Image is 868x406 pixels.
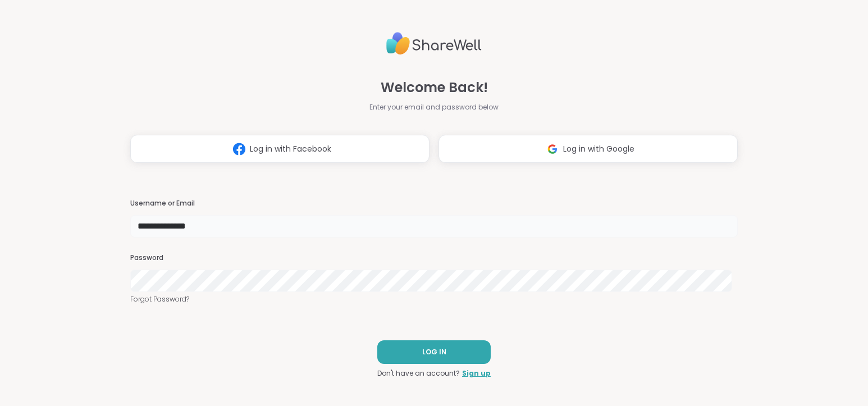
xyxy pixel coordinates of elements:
img: ShareWell Logomark [229,139,250,159]
img: ShareWell Logomark [542,139,563,159]
span: LOG IN [422,347,446,357]
button: Log in with Facebook [130,135,430,163]
span: Log in with Facebook [250,143,331,155]
h3: Password [130,253,738,263]
a: Sign up [462,368,491,378]
h3: Username or Email [130,199,738,208]
button: LOG IN [377,340,491,364]
span: Log in with Google [563,143,634,155]
button: Log in with Google [438,135,738,163]
span: Welcome Back! [381,77,488,98]
img: ShareWell Logo [386,28,482,60]
span: Enter your email and password below [369,102,499,112]
a: Forgot Password? [130,294,738,304]
span: Don't have an account? [377,368,460,378]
